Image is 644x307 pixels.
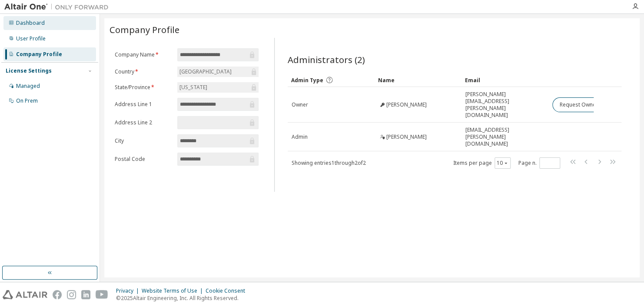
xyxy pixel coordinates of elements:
span: [PERSON_NAME] [386,133,427,140]
label: State/Province [115,84,172,91]
div: Name [378,73,458,87]
span: [PERSON_NAME] [386,101,427,108]
span: Page n. [518,157,560,169]
p: © 2025 Altair Engineering, Inc. All Rights Reserved. [116,294,250,302]
div: Company Profile [16,51,62,58]
div: User Profile [16,35,46,42]
label: Address Line 2 [115,119,172,126]
img: facebook.svg [53,290,62,299]
div: Privacy [116,287,142,294]
div: [US_STATE] [178,83,208,92]
img: Altair One [4,3,113,11]
span: [PERSON_NAME][EMAIL_ADDRESS][PERSON_NAME][DOMAIN_NAME] [465,91,544,119]
span: Owner [292,101,308,108]
button: 10 [497,160,508,167]
label: Address Line 1 [115,101,172,108]
div: [GEOGRAPHIC_DATA] [177,67,259,77]
span: Company Profile [110,23,179,36]
div: [US_STATE] [177,82,259,93]
label: City [115,137,172,144]
span: Items per page [453,157,511,169]
span: Administrators (2) [288,53,365,66]
div: Managed [16,83,40,90]
div: Website Terms of Use [142,287,206,294]
div: License Settings [6,67,52,74]
label: Company Name [115,51,172,58]
span: Showing entries 1 through 2 of 2 [292,159,366,167]
img: instagram.svg [67,290,76,299]
button: Request Owner Change [552,97,626,112]
div: Dashboard [16,20,45,27]
span: [EMAIL_ADDRESS][PERSON_NAME][DOMAIN_NAME] [465,127,544,147]
label: Country [115,68,172,75]
div: Cookie Consent [206,287,250,294]
div: On Prem [16,97,38,104]
img: altair_logo.svg [3,290,47,299]
div: [GEOGRAPHIC_DATA] [178,67,232,77]
span: Admin [292,133,308,140]
div: Email [465,73,545,87]
img: youtube.svg [96,290,108,299]
span: Admin Type [291,77,323,84]
label: Postal Code [115,156,172,163]
img: linkedin.svg [81,290,90,299]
